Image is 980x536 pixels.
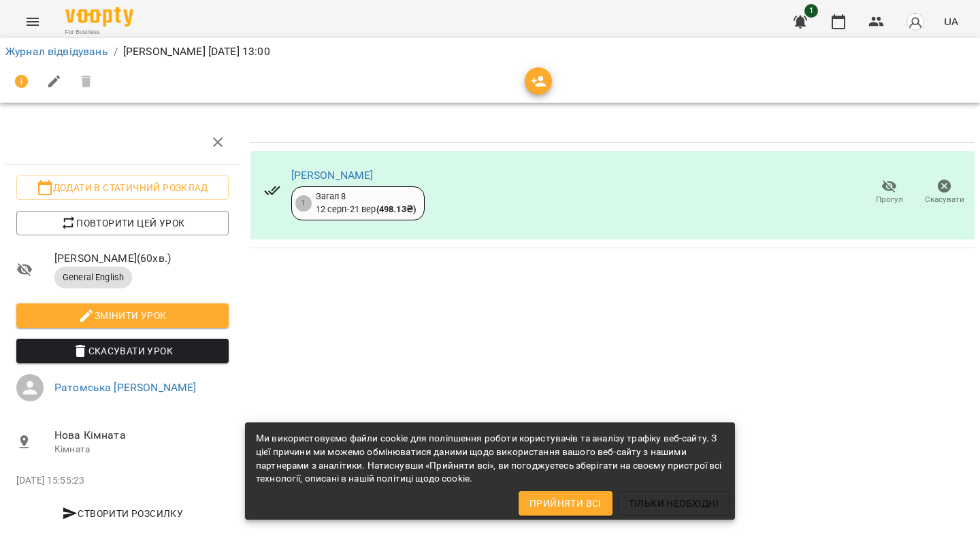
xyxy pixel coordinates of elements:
[22,505,223,522] span: Створити розсилку
[27,307,218,324] span: Змінити урок
[876,194,903,205] span: Прогул
[27,343,218,359] span: Скасувати Урок
[16,474,229,488] p: [DATE] 15:55:23
[917,173,972,212] button: Скасувати
[804,4,818,18] span: 1
[16,339,229,363] button: Скасувати Урок
[16,211,229,235] button: Повторити цей урок
[529,495,602,512] span: Прийняти всі
[906,12,925,31] img: avatar_s.png
[944,14,958,29] span: UA
[862,173,917,212] button: Прогул
[54,427,229,443] span: Нова Кімната
[629,495,719,512] span: Тільки необхідні
[16,175,229,200] button: Додати в статичний розклад
[54,443,229,456] p: Кімната
[295,195,312,212] div: 1
[16,5,49,38] button: Menu
[376,204,416,214] b: ( 498.13 ₴ )
[925,194,964,205] span: Скасувати
[54,271,132,284] span: General English
[54,381,196,394] a: Ратомська [PERSON_NAME]
[27,180,218,196] span: Додати в статичний розклад
[54,250,229,267] span: [PERSON_NAME] ( 60 хв. )
[114,44,118,60] li: /
[65,7,133,27] img: Voopty Logo
[618,491,730,516] button: Тільки необхідні
[256,426,724,491] div: Ми використовуємо файли cookie для поліпшення роботи користувачів та аналізу трафіку веб-сайту. З...
[16,501,229,526] button: Створити розсилку
[316,190,416,216] div: Загал 8 12 серп - 21 вер
[938,9,964,34] button: UA
[291,169,374,182] a: [PERSON_NAME]
[123,44,270,60] p: [PERSON_NAME] [DATE] 13:00
[5,45,108,58] a: Журнал відвідувань
[65,28,133,37] span: For Business
[519,491,612,516] button: Прийняти всі
[27,215,218,231] span: Повторити цей урок
[5,44,975,60] nav: breadcrumb
[16,303,229,328] button: Змінити урок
